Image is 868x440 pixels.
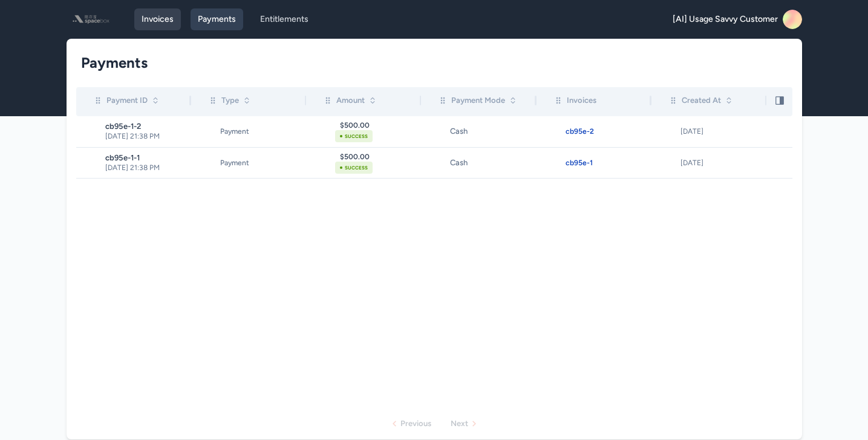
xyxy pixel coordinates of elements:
[76,87,792,185] div: scrollable content
[553,94,596,107] div: Invoices
[438,94,517,107] div: Payment Mode
[651,147,766,178] td: [DATE]
[208,94,251,107] div: Type
[400,418,431,430] div: Previous
[345,131,368,141] p: success
[566,159,593,167] a: cb95e-1
[450,158,535,168] div: Cash
[345,163,368,172] p: success
[451,418,468,430] div: Next
[340,120,420,130] div: $500.00
[105,122,191,131] p: cb95e-1-2
[340,152,420,162] div: $500.00
[71,10,110,29] img: logo_1757403210.png
[105,163,191,172] p: [DATE] 21:38 PM
[134,8,181,30] a: Invoices
[220,158,305,168] div: payment
[76,408,792,439] nav: Pagination
[668,94,733,107] div: Created At
[673,13,778,25] span: [AI] Usage Savvy Customer
[566,127,594,136] a: cb95e-2
[450,126,535,136] div: Cash
[651,116,766,147] td: [DATE]
[253,8,316,30] a: Entitlements
[93,94,160,107] div: Payment ID
[673,10,802,29] a: [AI] Usage Savvy Customer
[81,53,778,73] h1: Payments
[220,126,305,136] div: payment
[323,94,377,107] div: Amount
[191,8,243,30] a: Payments
[105,131,191,141] p: [DATE] 21:38 PM
[105,153,191,163] p: cb95e-1-1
